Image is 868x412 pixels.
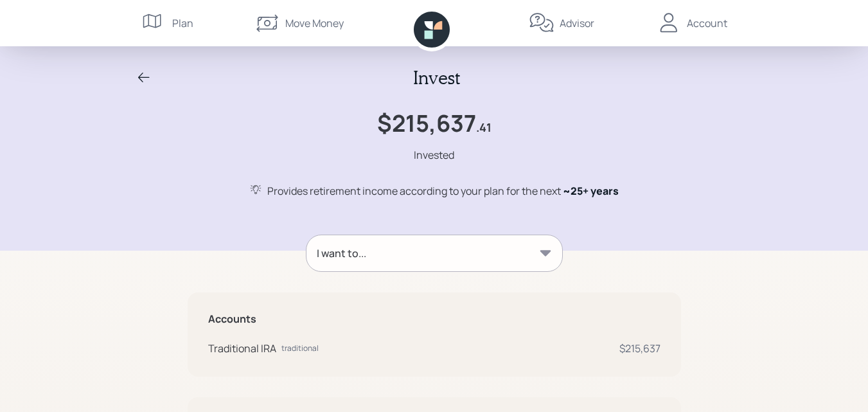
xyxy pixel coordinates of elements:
[377,109,476,137] h1: $215,637
[560,15,594,31] div: Advisor
[563,184,619,198] span: ~ 25+ years
[172,15,193,31] div: Plan
[476,121,492,135] h4: .41
[285,15,344,31] div: Move Money
[208,341,276,356] div: Traditional IRA
[413,67,460,89] h2: Invest
[281,343,319,354] div: traditional
[619,341,660,356] div: $215,637
[414,147,454,163] div: Invested
[267,183,619,199] div: Provides retirement income according to your plan for the next
[208,313,660,325] h5: Accounts
[687,15,727,31] div: Account
[317,246,366,261] div: I want to...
